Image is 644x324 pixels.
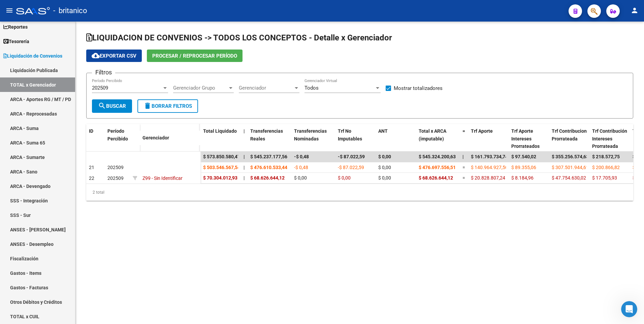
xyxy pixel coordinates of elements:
span: $ 68.626.644,12 [419,175,453,181]
button: Buscar [92,99,132,113]
datatable-header-cell: Trf Aporte [468,124,509,154]
span: Total Liquidado [203,128,237,134]
span: $ 0,00 [378,165,391,170]
span: -$ 0,48 [294,154,309,159]
span: Tesorería [3,38,29,45]
mat-icon: search [98,102,106,110]
datatable-header-cell: = [460,124,468,154]
span: Trf Aporte Intereses Prorrateados [511,128,540,149]
datatable-header-cell: ANT [376,124,416,154]
span: $ 47.754.630,02 [552,175,586,181]
datatable-header-cell: Total Liquidado [200,124,241,154]
span: $ 20.828.807,24 [471,175,505,181]
span: LIQUIDACION DE CONVENIOS -> TODOS LOS CONCEPTOS - Detalle x Gerenciador [86,33,392,42]
span: Todos [304,85,319,91]
span: = [462,165,465,170]
datatable-header-cell: Trf Contribución Intereses Prorrateada [589,124,630,154]
span: Trf Contribución Intereses Prorrateada [592,128,627,149]
span: $ 476.697.556,51 [419,165,456,170]
datatable-header-cell: Transferencias Nominadas [291,124,335,154]
span: | [244,175,245,181]
span: 202509 [107,165,124,170]
span: $ 89.355,06 [511,165,536,170]
span: Gerenciador [142,135,169,140]
span: $ 161.793.734,74 [471,154,508,159]
button: Procesar / Reprocesar período [147,50,243,62]
span: - britanico [53,3,87,18]
span: $ 307.501.944,61 [552,165,589,170]
span: $ 8.184,96 [511,175,534,181]
span: Mostrar totalizadores [394,84,443,92]
span: Trf No Imputables [338,128,362,141]
span: Gerenciador Grupo [173,85,228,91]
span: $ 0,00 [378,154,391,159]
span: Reportes [3,23,28,31]
span: $ 0,00 [294,175,307,181]
span: 22 [89,175,94,181]
span: Trf Contribucion Prorrateada [552,128,587,141]
datatable-header-cell: ID [86,124,105,152]
span: $ 545.324.200,63 [419,154,456,159]
mat-icon: delete [143,102,152,110]
span: $ 70.304.012,93 [203,175,237,181]
span: | [244,165,245,170]
span: 21 [89,165,94,170]
span: Z99 - Sin Identificar [142,175,183,181]
span: $ 0,00 [378,175,391,181]
datatable-header-cell: Gerenciador [140,131,200,145]
iframe: Intercom live chat [621,301,637,317]
span: 202509 [107,175,124,181]
mat-icon: person [631,6,639,14]
span: ID [89,128,93,134]
datatable-header-cell: Transferencias Reales [248,124,291,154]
span: Período Percibido [107,128,128,141]
datatable-header-cell: Trf Contribucion Prorrateada [549,124,589,154]
span: Trf Aporte [471,128,493,134]
span: -$ 0,48 [294,165,308,170]
datatable-header-cell: Período Percibido [105,124,130,152]
span: $ 573.850.580,47 [203,154,240,159]
span: Buscar [98,103,126,109]
span: $ 97.540,02 [511,154,536,159]
span: ANT [378,128,388,134]
span: Procesar / Reprocesar período [152,53,237,59]
span: Borrar Filtros [143,103,192,109]
span: $ 17.705,93 [592,175,617,181]
span: Gerenciador [239,85,293,91]
span: $ 355.256.574,63 [552,154,589,159]
span: $ 140.964.927,50 [471,165,508,170]
span: -$ 87.022,59 [338,165,364,170]
span: $ 476.610.533,44 [250,165,287,170]
span: | [244,128,245,134]
span: $ 0,00 [338,175,351,181]
span: $ 200.866,82 [592,165,620,170]
datatable-header-cell: Trf Aporte Intereses Prorrateados [509,124,549,154]
mat-icon: menu [5,6,13,14]
span: $ 503.546.567,54 [203,165,240,170]
span: Total x ARCA (imputable) [419,128,446,141]
span: -$ 87.022,59 [338,154,365,159]
span: Transferencias Nominadas [294,128,327,141]
div: 2 total [86,184,633,201]
mat-icon: cloud_download [92,52,100,60]
span: Liquidación de Convenios [3,52,62,60]
datatable-header-cell: Total x ARCA (imputable) [416,124,460,154]
span: $ 68.626.644,12 [250,175,285,181]
datatable-header-cell: | [241,124,248,154]
span: | [244,154,245,159]
datatable-header-cell: Trf No Imputables [335,124,376,154]
span: 202509 [92,85,108,91]
button: Exportar CSV [86,50,142,62]
span: Transferencias Reales [250,128,283,141]
h3: Filtros [92,68,115,77]
span: | [462,154,464,159]
span: $ 218.572,75 [592,154,620,159]
button: Borrar Filtros [137,99,198,113]
span: = [462,128,465,134]
span: Exportar CSV [92,53,136,59]
span: = [462,175,465,181]
span: $ 545.237.177,56 [250,154,287,159]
